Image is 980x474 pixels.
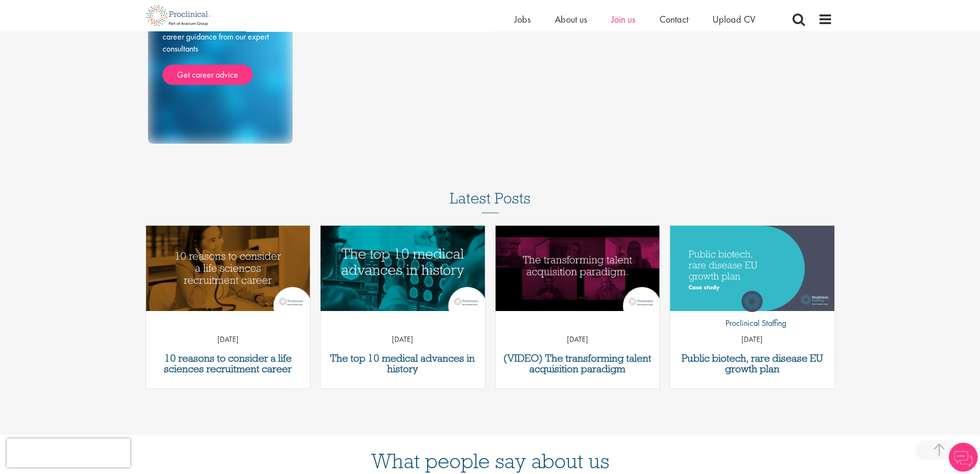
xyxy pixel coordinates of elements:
p: [DATE] [496,334,660,345]
a: Proclinical Staffing Proclinical Staffing [718,291,786,334]
img: Proclinical host LEAP TA Life Sciences panel discussion about the transforming talent acquisition... [496,226,660,311]
a: Link to a post [146,226,310,311]
img: Chatbot [949,443,978,472]
h3: Latest Posts [450,190,531,213]
p: [DATE] [321,334,485,345]
a: About us [555,13,587,26]
a: Get career advice [162,65,253,85]
a: Join us [611,13,635,26]
a: Contact [659,13,688,26]
a: 10 reasons to consider a life sciences recruitment career [151,353,306,374]
a: Link to a post [496,226,660,311]
p: Proclinical Staffing [718,317,786,329]
a: The top 10 medical advances in history [325,353,480,374]
iframe: reCAPTCHA [7,438,130,467]
p: [DATE] [670,334,834,345]
a: Link to a post [670,226,834,311]
a: (VIDEO) The transforming talent acquisition paradigm [500,353,655,374]
img: Proclinical Staffing [741,291,763,312]
p: [DATE] [146,334,310,345]
a: Public biotech, rare disease EU growth plan [675,353,830,374]
a: Upload CV [712,13,755,26]
img: 10 reasons to consider a life sciences recruitment career | Recruitment consultant on the phone [146,226,310,311]
img: Public biotech, rare disease EU growth plan thumbnail [670,226,834,311]
img: Top 10 medical advances in history [321,226,485,311]
a: Jobs [514,13,531,26]
a: Link to a post [321,226,485,311]
div: From CV and interview tips to career guidance from our expert consultants [162,18,278,85]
